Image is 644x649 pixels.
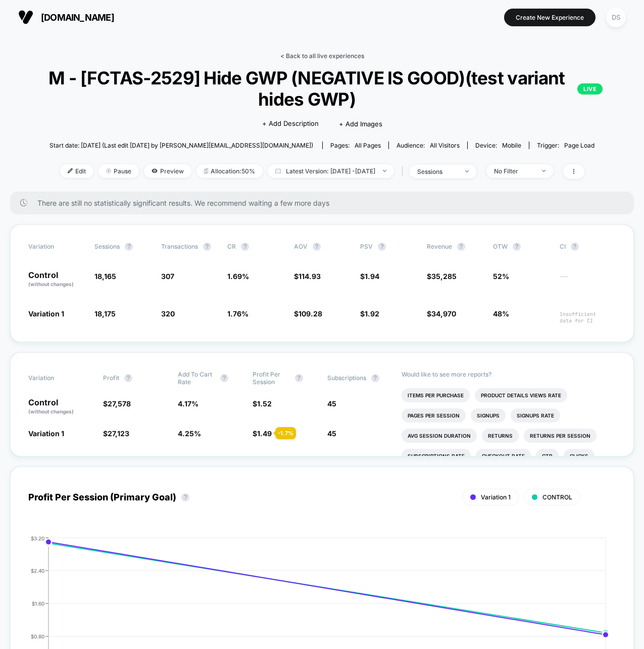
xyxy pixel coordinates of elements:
[31,535,44,541] tspan: $3.20
[397,142,460,149] div: Audience:
[571,243,579,251] button: ?
[178,399,199,408] span: 4.17 %
[253,429,272,438] span: $
[360,243,373,250] span: PSV
[41,12,114,23] span: [DOMAIN_NAME]
[383,170,386,172] img: end
[294,309,322,318] span: $
[94,272,116,281] span: 18,165
[399,164,410,179] span: |
[227,309,249,318] span: 1.76 %
[560,243,615,251] span: CI
[330,142,381,149] div: Pages:
[542,170,546,172] img: end
[220,374,228,382] button: ?
[241,243,249,251] button: ?
[427,272,457,281] span: $
[253,370,290,386] span: Profit Per Session
[327,399,336,408] span: 45
[280,52,364,60] a: < Back to all live experiences
[430,142,460,149] span: All Visitors
[502,142,521,149] span: mobile
[493,243,549,251] span: OTW
[360,272,379,281] span: $
[144,164,191,178] span: Preview
[513,243,521,251] button: ?
[564,449,595,463] li: Clicks
[28,309,64,318] span: Variation 1
[108,399,131,408] span: 27,578
[37,199,614,207] span: There are still no statistically significant results. We recommend waiting a few more days
[227,243,236,250] span: CR
[28,370,84,386] span: Variation
[577,83,603,95] p: LIVE
[31,567,44,573] tspan: $2.40
[371,374,379,382] button: ?
[536,449,559,463] li: Ctr
[257,399,272,408] span: 1.52
[60,164,93,178] span: Edit
[471,408,506,423] li: Signups
[560,273,616,288] span: ---
[262,119,319,129] span: + Add Description
[327,374,366,382] span: Subscriptions
[178,370,215,386] span: Add To Cart Rate
[606,8,626,27] div: DS
[402,388,470,402] li: Items Per Purchase
[203,243,211,251] button: ?
[493,272,509,281] span: 52%
[178,429,201,438] span: 4.25 %
[511,408,560,423] li: Signups Rate
[365,309,379,318] span: 1.92
[28,281,74,287] span: (without changes)
[125,243,133,251] button: ?
[15,9,117,25] button: [DOMAIN_NAME]
[481,493,511,501] span: Variation 1
[339,120,382,128] span: + Add Images
[365,272,379,281] span: 1.94
[275,168,281,173] img: calendar
[268,164,394,178] span: Latest Version: [DATE] - [DATE]
[124,374,132,382] button: ?
[476,449,531,463] li: Checkout Rate
[28,398,93,415] p: Control
[28,271,84,288] p: Control
[94,243,120,250] span: Sessions
[524,429,597,443] li: Returns Per Session
[467,142,529,149] span: Device:
[196,164,263,178] span: Allocation: 50%
[294,243,308,250] span: AOV
[275,427,296,439] div: - 1.7 %
[402,449,471,463] li: Subscriptions Rate
[564,142,595,149] span: Page Load
[98,164,139,178] span: Pause
[417,168,458,175] div: sessions
[378,243,386,251] button: ?
[493,309,509,318] span: 48%
[28,408,74,414] span: (without changes)
[427,309,456,318] span: $
[299,272,321,281] span: 114.93
[68,168,73,173] img: edit
[181,493,189,501] button: ?
[103,399,131,408] span: $
[299,309,322,318] span: 109.28
[431,272,457,281] span: 35,285
[327,429,336,438] span: 45
[106,168,111,173] img: end
[494,167,534,175] div: No Filter
[457,243,465,251] button: ?
[537,142,595,149] div: Trigger:
[355,142,381,149] span: all pages
[560,311,616,324] span: Insufficient data for CI
[402,429,477,443] li: Avg Session Duration
[103,429,129,438] span: $
[28,429,64,438] span: Variation 1
[504,9,596,26] button: Create New Experience
[161,309,175,318] span: 320
[295,374,303,382] button: ?
[431,309,456,318] span: 34,970
[94,309,116,318] span: 18,175
[161,272,174,281] span: 307
[465,170,469,172] img: end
